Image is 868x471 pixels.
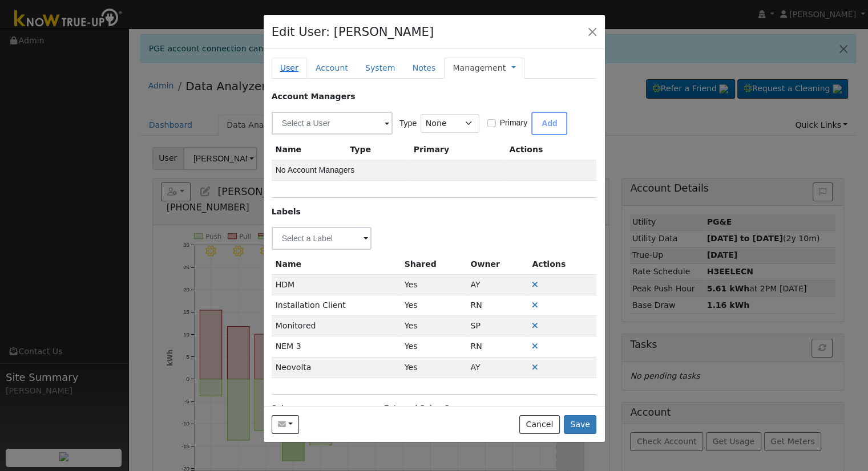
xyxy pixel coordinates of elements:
td: HDM [272,274,401,295]
button: Add [531,112,567,135]
th: Actions [505,140,596,160]
th: Name [272,254,401,275]
a: Account [307,58,357,79]
button: Save [564,415,597,435]
strong: Account Managers [272,92,356,101]
label: External Sales Company [384,403,482,415]
a: Management [453,62,506,74]
h4: Edit User: [PERSON_NAME] [272,23,434,41]
input: Primary [487,119,495,127]
button: elmoralillo@yahoo.com [272,415,300,435]
th: Actions [528,254,596,275]
td: Yes [401,295,467,316]
td: Yes [401,316,467,336]
th: Owner [466,254,528,275]
input: Select a Label [272,227,372,250]
label: Salesperson [272,403,321,415]
th: Type [346,140,409,160]
th: Shared [401,254,467,275]
a: Remove Label [532,342,538,351]
td: Neovolta [272,357,401,377]
input: Select a User [272,112,393,135]
td: Renchia Nicholas [466,295,528,316]
a: Remove Label [532,301,538,310]
td: Monitored [272,316,401,336]
td: Installation Client [272,295,401,316]
label: Primary [500,117,528,129]
td: Samantha Perry [466,316,528,336]
a: Remove Label [532,321,538,330]
td: Yes [401,336,467,357]
a: Notes [403,58,444,79]
td: No Account Managers [272,160,597,181]
td: NEM 3 [272,336,401,357]
th: Primary [410,140,506,160]
label: Type [399,117,417,129]
a: System [357,58,404,79]
th: Name [272,140,346,160]
button: Cancel [519,415,560,435]
strong: Labels [272,207,301,216]
a: Remove Label [532,363,538,372]
td: Allanah Young [466,357,528,377]
a: Remove Label [532,280,538,289]
td: Yes [401,274,467,295]
td: Allanah Young [466,274,528,295]
td: Yes [401,357,467,377]
a: User [272,58,307,79]
td: Renchia Nicholas [466,336,528,357]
